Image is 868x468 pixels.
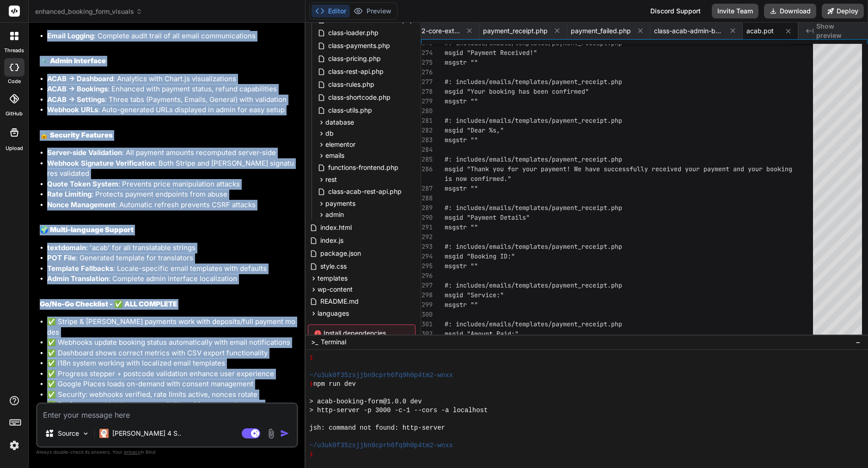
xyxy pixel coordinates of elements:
[266,428,276,439] img: attachment
[47,105,296,115] li: : Auto-generated URLs displayed in admin for easy setup
[764,4,816,18] button: Download
[47,180,118,188] strong: Quote Token System
[327,40,391,51] span: class-payments.php
[421,184,433,193] div: 287
[325,199,355,208] span: payments
[822,4,864,18] button: Deploy
[421,96,433,106] div: 279
[47,95,296,105] li: : Three tabs (Payments, Emails, General) with validation
[47,253,296,264] li: : Generated template for translators
[421,213,433,222] div: 290
[445,136,478,144] span: msgstr ""
[421,300,433,310] div: 299
[654,26,723,36] span: class-acab-admin-bookings-extended.php
[314,329,410,338] span: Install dependencies
[856,337,861,347] span: −
[47,369,296,379] li: ✅ Progress stepper + postcode validation enhance user experience
[421,77,433,87] div: 277
[445,204,622,212] span: #: includes/emails/templates/payment_receipt.php
[445,330,519,338] span: msgid "Amount Paid:"
[47,105,98,114] strong: Webhook URLs
[325,151,344,160] span: emails
[445,291,504,299] span: msgid "Service:"
[47,390,296,400] li: ✅ Security: webhooks verified, rate limits active, nonces rotate
[47,253,76,262] strong: POT File
[309,441,453,450] span: ~/u3uk0f35zsjjbn9cprh6fq9h0p4tm2-wnxx
[445,126,504,134] span: msgid "Dear %s,"
[746,26,774,36] span: acab.pot
[313,380,356,389] span: npm run dev
[421,242,433,252] div: 293
[47,148,296,158] li: : All payment amounts recomputed server-side
[309,380,313,389] span: ❯
[47,264,296,274] li: : Locale-specific email templates with defaults
[47,379,296,390] li: ✅ Google Places loads on-demand with consent management
[445,300,478,309] span: msgstr ""
[571,26,631,36] span: payment_failed.php
[318,309,349,318] span: languages
[318,274,348,283] span: templates
[325,118,354,127] span: database
[445,223,478,231] span: msgstr ""
[445,116,622,125] span: #: includes/emails/templates/payment_receipt.php
[47,200,296,210] li: : Automatic refresh prevents CSRF attacks
[421,145,433,155] div: 284
[47,95,105,104] strong: ACAB → Settings
[280,429,289,438] img: icon
[309,424,445,432] span: jsh: command not found: http-server
[445,281,622,289] span: #: includes/emails/templates/payment_receipt.php
[421,48,433,58] div: 274
[421,319,433,329] div: 301
[311,337,318,347] span: >_
[47,179,296,190] li: : Prevents price manipulation attacks
[445,320,622,328] span: #: includes/emails/templates/payment_receipt.php
[47,159,155,168] strong: Webhook Signature Verification
[421,193,433,203] div: 288
[445,155,622,163] span: #: includes/emails/templates/payment_receipt.php
[325,210,344,219] span: admin
[47,317,296,337] li: ✅ Stripe & [PERSON_NAME] payments work with deposits/full payment modes
[327,92,391,103] span: class-shortcode.php
[327,27,379,38] span: class-loader.php
[421,271,433,281] div: 296
[47,74,113,83] strong: ACAB → Dashboard
[421,261,433,271] div: 295
[35,7,142,16] span: enhanced_booking_form_visuals
[319,248,362,259] span: package.json
[58,429,79,438] p: Source
[325,175,337,184] span: rest
[421,87,433,96] div: 278
[47,274,296,284] li: : Complete admin interface localization
[40,131,113,139] strong: 🔒 Security Features
[40,225,134,234] strong: 🌍 Multi-language Support
[36,448,298,456] p: Always double-check its answers. Your in Bind
[421,106,433,116] div: 280
[47,189,296,200] li: : Protects payment endpoints from abuse
[445,48,537,57] span: msgid "Payment Received!"
[321,337,346,347] span: Terminal
[47,243,86,252] strong: textdomain
[309,450,313,459] span: ❯
[309,406,488,415] span: > http-server -p 3000 -c-1 --cors -a localhost
[816,22,861,40] span: Show preview
[47,400,296,410] li: ✅ Performance: Lighthouse accessibility ≥ 90, no console errors
[47,358,296,369] li: ✅ i18n system working with localized email templates
[47,200,116,209] strong: Nonce Management
[47,74,296,84] li: : Analytics with Chart.js visualizations
[47,337,296,348] li: ✅ Webhooks update booking status automatically with email notifications
[47,31,94,40] strong: Email Logging
[421,222,433,232] div: 291
[421,281,433,290] div: 297
[327,53,382,64] span: class-pricing.php
[309,371,453,380] span: ~/u3uk0f35zsjjbn9cprh6fq9h0p4tm2-wnxx
[645,4,706,18] div: Discord Support
[445,252,515,260] span: msgid "Booking ID:"
[99,429,109,438] img: Claude 4 Sonnet
[327,162,399,173] span: functions-frontend.php
[421,58,433,67] div: 275
[47,31,296,42] li: : Complete audit trail of all email communications
[124,449,141,455] span: privacy
[445,78,622,86] span: #: includes/emails/templates/payment_receipt.php
[312,5,350,18] button: Editor
[319,261,348,272] span: style.css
